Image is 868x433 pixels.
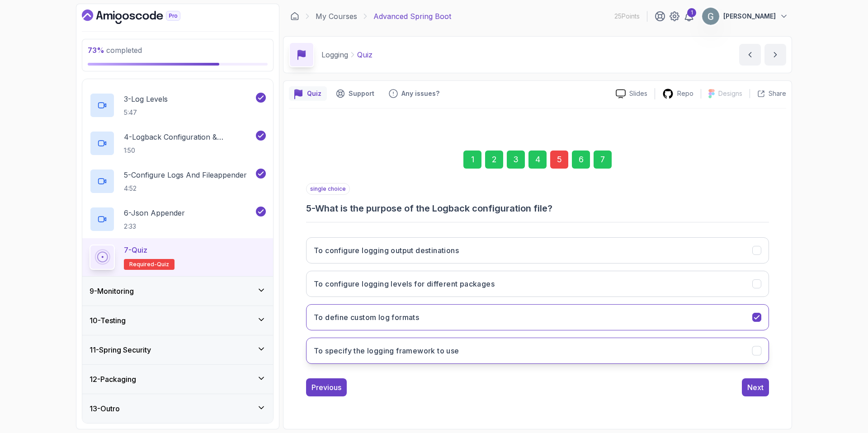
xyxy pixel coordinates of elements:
[314,245,459,256] h3: To configure logging output destinations
[82,365,273,394] button: 12-Packaging
[357,49,373,60] p: Quiz
[373,11,451,22] p: Advanced Spring Boot
[316,11,357,22] a: My Courses
[88,46,142,55] span: completed
[90,93,266,118] button: 3-Log Levels5:47
[90,245,266,270] button: 7-QuizRequired-quiz
[306,378,347,396] button: Previous
[90,286,134,297] h3: 9 - Monitoring
[306,271,769,297] button: To configure logging levels for different packages
[307,89,321,98] p: Quiz
[349,89,374,98] p: Support
[306,183,350,195] p: single choice
[702,8,719,25] img: user profile image
[90,403,120,414] h3: 13 - Outro
[124,184,247,193] p: 4:52
[306,237,769,264] button: To configure logging output destinations
[314,278,495,289] h3: To configure logging levels for different packages
[528,151,547,169] div: 4
[463,151,481,169] div: 1
[290,12,299,21] a: Dashboard
[609,89,655,99] a: Slides
[306,304,769,330] button: To define custom log formats
[124,94,168,104] p: 3 - Log Levels
[742,378,769,396] button: Next
[124,108,168,117] p: 5:47
[82,394,273,423] button: 13-Outro
[655,88,701,99] a: Repo
[550,151,568,169] div: 5
[306,202,769,215] h3: 5 - What is the purpose of the Logback configuration file?
[764,44,786,66] button: next content
[82,9,201,24] a: Dashboard
[507,151,525,169] div: 3
[702,7,788,25] button: user profile image[PERSON_NAME]
[129,261,157,268] span: Required-
[124,245,147,255] p: 7 - Quiz
[90,315,126,326] h3: 10 - Testing
[314,312,419,323] h3: To define custom log formats
[629,89,647,98] p: Slides
[614,12,640,21] p: 25 Points
[124,222,185,231] p: 2:33
[306,338,769,364] button: To specify the logging framework to use
[677,89,693,98] p: Repo
[383,86,445,101] button: Feedback button
[157,261,169,268] span: quiz
[769,89,786,98] p: Share
[90,169,266,194] button: 5-Configure Logs And Fileappender4:52
[594,151,612,169] div: 7
[684,11,694,22] a: 1
[314,345,459,356] h3: To specify the logging framework to use
[124,207,185,218] p: 6 - Json Appender
[750,89,786,98] button: Share
[572,151,590,169] div: 6
[687,8,696,17] div: 1
[124,132,254,142] p: 4 - Logback Configuration & Appenders
[311,382,341,393] div: Previous
[330,86,380,101] button: Support button
[321,49,348,60] p: Logging
[90,207,266,232] button: 6-Json Appender2:33
[723,12,776,21] p: [PERSON_NAME]
[739,44,761,66] button: previous content
[82,277,273,306] button: 9-Monitoring
[90,374,136,385] h3: 12 - Packaging
[88,46,104,55] span: 73 %
[401,89,439,98] p: Any issues?
[82,335,273,364] button: 11-Spring Security
[124,169,247,180] p: 5 - Configure Logs And Fileappender
[82,306,273,335] button: 10-Testing
[289,86,327,101] button: quiz button
[124,146,254,155] p: 1:50
[90,344,151,355] h3: 11 - Spring Security
[90,131,266,156] button: 4-Logback Configuration & Appenders1:50
[747,382,764,393] div: Next
[485,151,503,169] div: 2
[718,89,742,98] p: Designs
